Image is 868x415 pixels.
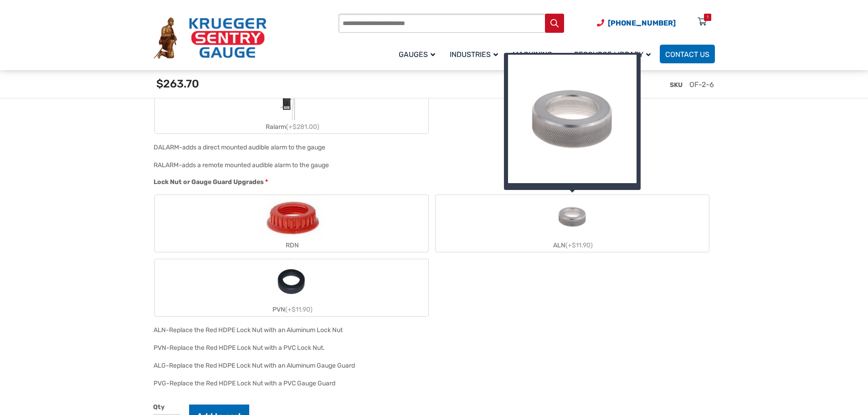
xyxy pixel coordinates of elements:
span: (+$281.00) [286,123,319,131]
span: PVG- [154,379,169,387]
label: RDN [155,195,428,252]
label: Ralarm [155,79,428,133]
div: Replace the Red HDPE Lock Nut with an Aluminum Lock Nut [169,326,343,334]
span: DALARM- [154,143,182,151]
span: SKU [670,81,683,89]
span: (+$11.90) [565,241,593,249]
label: PVN [155,259,428,316]
a: Machining [507,43,569,65]
span: OF-2-6 [689,80,714,89]
div: RDN [155,239,428,252]
img: Krueger Sentry Gauge [154,17,267,59]
span: Machining [513,50,560,59]
div: adds a direct mounted audible alarm to the gauge [182,143,325,151]
span: PVN- [154,344,169,352]
div: ALN [436,239,709,252]
a: Industries [444,43,507,65]
div: 1 [707,14,709,21]
span: (+$11.90) [285,306,313,313]
div: Replace the Red HDPE Lock Nut with a PVC Gauge Guard [169,379,335,387]
img: aln-med_1.jpg [508,55,637,183]
span: Lock Nut or Gauge Guard Upgrades [154,178,264,186]
span: Industries [450,50,498,59]
a: Gauges [393,43,444,65]
div: Ralarm [155,120,428,133]
div: adds a remote mounted audible alarm to the gauge [182,161,329,169]
span: ALN- [154,326,169,334]
abbr: required [265,177,268,187]
a: Resource Library [569,43,660,65]
span: RALARM- [154,161,182,169]
div: Replace the Red HDPE Lock Nut with a PVC Lock Nut. [169,344,325,352]
label: ALN [436,195,709,252]
span: Gauges [399,50,435,59]
span: Resource Library [574,50,651,59]
span: [PHONE_NUMBER] [608,19,676,27]
img: ALN [550,195,594,239]
a: Phone Number (920) 434-8860 [597,17,676,29]
div: Replace the Red HDPE Lock Nut with an Aluminum Gauge Guard [169,362,355,369]
span: Contact Us [665,50,709,59]
span: ALG- [154,362,169,369]
a: Contact Us [660,45,715,63]
div: PVN [155,303,428,316]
